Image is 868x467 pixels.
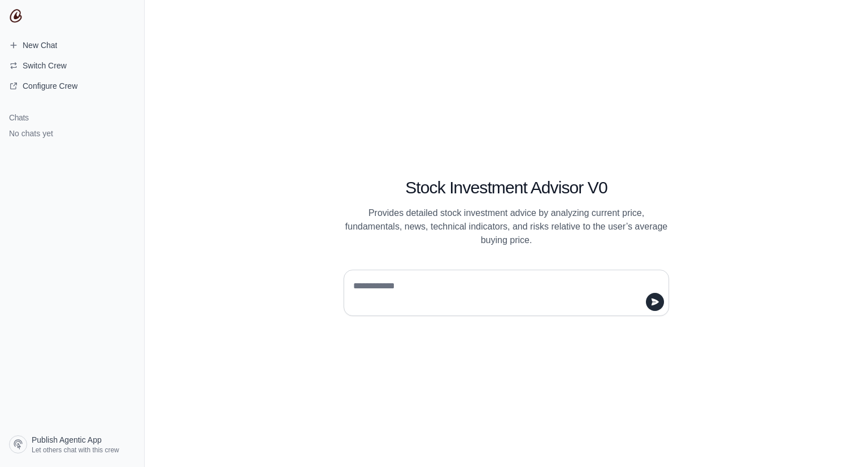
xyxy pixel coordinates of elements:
a: Publish Agentic App Let others chat with this crew [5,431,140,458]
span: Switch Crew [23,60,67,71]
span: Configure Crew [23,80,77,92]
span: New Chat [23,40,57,51]
a: Configure Crew [5,77,140,95]
span: Let others chat with this crew [32,446,119,455]
img: CrewAI Logo [9,9,23,23]
button: Switch Crew [5,57,140,75]
span: Publish Agentic App [32,434,102,446]
p: Provides detailed stock investment advice by analyzing current price, fundamentals, news, technic... [344,206,669,247]
a: New Chat [5,36,140,54]
h1: Stock Investment Advisor V0 [344,178,669,198]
